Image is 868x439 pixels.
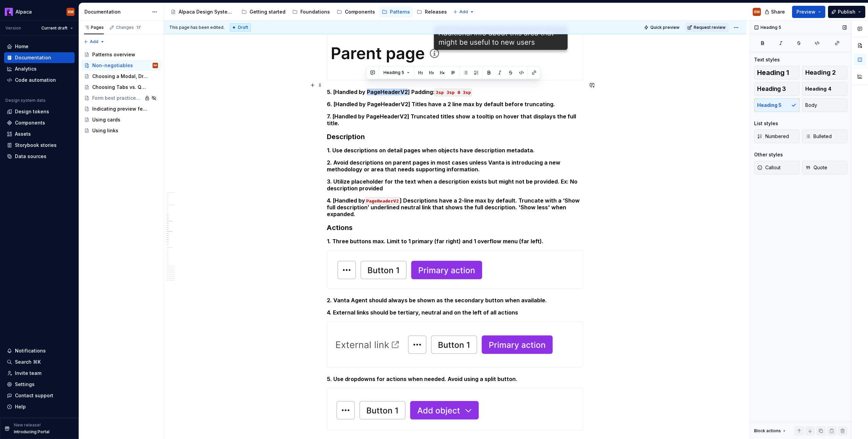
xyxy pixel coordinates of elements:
[41,25,67,31] span: Current draft
[754,82,800,96] button: Heading 3
[327,223,583,232] h3: Actions
[92,106,148,112] div: Indicating preview features
[828,6,865,18] button: Publish
[168,5,450,19] div: Page tree
[327,197,583,217] h5: 4. [Handled by ] Descriptions have a 2-line max by default. Truncate with a ‘Show full descriptio...
[4,52,75,63] a: Documentation
[4,75,75,85] a: Code automation
[4,106,75,117] a: Design tokens
[300,8,330,15] div: Foundations
[84,8,149,15] div: Documentation
[81,93,161,103] a: Form best practices & layout
[4,63,75,74] a: Analytics
[15,108,49,115] div: Design tokens
[761,6,789,18] button: Share
[754,130,800,143] button: Numbered
[250,8,285,15] div: Getting started
[805,133,832,140] span: Bulleted
[4,151,75,162] a: Data sources
[15,77,56,83] div: Code automation
[154,62,157,69] div: RM
[802,82,848,96] button: Heading 4
[230,23,251,32] div: Draft
[5,8,13,16] img: 003f14f4-5683-479b-9942-563e216bc167.png
[81,114,161,125] a: Using cards
[327,238,583,245] h5: 1. Three buttons max. Limit to 1 primary (far right) and 1 overflow menu (far left).
[414,6,450,17] a: Releases
[327,20,575,80] img: 483f3729-c208-4a63-b785-3b2a2184b690.png
[116,25,142,30] div: Changes
[92,95,142,101] div: Form best practices & layout
[15,381,35,388] div: Settings
[379,6,413,17] a: Patterns
[15,54,51,61] div: Documentation
[15,131,31,137] div: Assets
[4,368,75,379] a: Invite team
[327,309,583,316] h5: 4. External links should be tertiary, neutral and on the left of all actions
[290,6,333,17] a: Foundations
[771,8,785,15] span: Share
[38,23,76,33] button: Current draft
[451,7,476,17] button: Add
[685,23,729,32] button: Request review
[81,49,161,136] div: Page tree
[327,297,583,304] h5: 2. Vanta Agent should always be shown as the secondary button when available.
[15,403,26,410] div: Help
[365,197,400,205] code: PageHeaderV2
[84,25,104,30] div: Pages
[754,151,783,158] div: Other styles
[16,8,32,15] div: Alpaca
[754,120,778,127] div: List styles
[802,161,848,174] button: Quote
[327,250,494,288] img: 6a38598e-98ef-4e44-a526-9fbe702fd472.png
[802,66,848,79] button: Heading 2
[81,103,161,114] a: Indicating preview features
[805,69,836,76] span: Heading 2
[15,370,41,377] div: Invite team
[4,117,75,128] a: Components
[754,9,760,15] div: RM
[327,132,583,141] h3: Description
[5,98,45,103] div: Design system data
[15,153,46,160] div: Data sources
[15,142,57,149] div: Storybook stories
[435,89,472,96] code: 3sp 3sp 0 3sp
[4,390,75,401] button: Contact support
[327,147,583,154] h5: 1. Use descriptions on detail pages when objects have description metadata.
[81,125,161,136] a: Using links
[15,392,53,399] div: Contact support
[327,89,583,95] h5: 5. [Handled by PageHeaderV2] Padding:
[92,84,148,91] div: Choosing Tabs vs. Quick views
[239,6,288,17] a: Getting started
[642,23,683,32] button: Quick preview
[1,4,77,19] button: AlpacaRM
[135,25,142,30] span: 17
[15,359,41,365] div: Search ⌘K
[81,49,161,60] a: Patterns overview
[805,164,827,171] span: Quote
[15,65,37,72] div: Analytics
[92,62,133,69] div: Non-negotiables
[796,8,815,15] span: Preview
[805,85,831,92] span: Heading 4
[757,164,781,171] span: Callout
[327,113,583,127] h5: 7. [Handled by PageHeaderV2] Truncated titles show a tooltip on hover that displays the full title.
[757,69,789,76] span: Heading 1
[802,98,848,112] button: Body
[459,9,468,15] span: Add
[90,39,98,44] span: Add
[327,178,583,192] h5: 3. Utilize placeholder for the text when a description exists but might not be provided. Ex: No d...
[15,43,28,50] div: Home
[792,6,825,18] button: Preview
[81,82,161,93] a: Choosing Tabs vs. Quick views
[92,73,148,80] div: Choosing a Modal, Drawer, or Page
[4,345,75,356] button: Notifications
[92,116,120,123] div: Using cards
[390,8,410,15] div: Patterns
[802,130,848,143] button: Bulleted
[327,159,583,173] h5: 2. Avoid descriptions on parent pages in most cases unless Vanta is introducing a new methodology...
[327,376,583,382] h5: 5. Use dropdowns for actions when needed. Avoid using a split button.
[650,25,679,30] span: Quick preview
[4,41,75,52] a: Home
[694,25,726,30] span: Request review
